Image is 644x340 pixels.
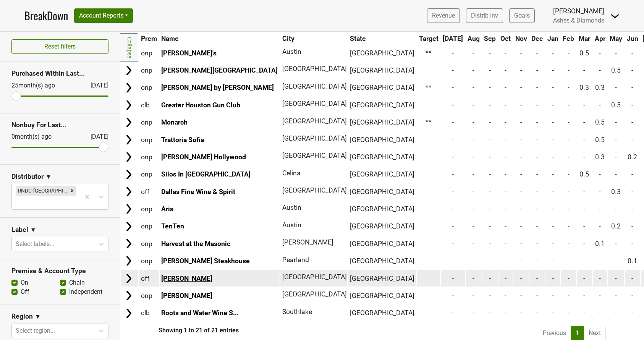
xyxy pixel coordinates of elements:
th: Apr: activate to sort column ascending [593,32,607,45]
span: - [552,153,554,161]
span: - [452,170,454,178]
label: Off [21,287,29,296]
span: - [583,222,585,230]
td: onp [139,253,159,269]
span: - [536,275,538,282]
img: Arrow right [123,186,134,198]
span: - [568,240,570,248]
span: - [489,240,491,248]
span: [GEOGRAPHIC_DATA] [350,49,414,57]
th: State: activate to sort column ascending [348,32,416,45]
span: - [552,275,554,282]
span: - [552,66,554,74]
span: - [472,101,474,109]
a: Harvest at the Masonic [161,240,230,248]
span: 0.2 [628,153,637,161]
a: TenTen [161,222,184,230]
span: - [536,66,538,74]
span: - [568,275,570,282]
img: Arrow right [123,221,134,232]
span: [GEOGRAPHIC_DATA] [350,240,414,248]
span: - [489,275,491,282]
span: 0.5 [579,49,589,57]
span: - [472,170,474,178]
span: 0.5 [611,66,621,74]
span: - [505,49,506,57]
th: Feb: activate to sort column ascending [561,32,576,45]
span: - [452,188,454,196]
span: [GEOGRAPHIC_DATA] [350,153,414,161]
span: - [472,66,474,74]
span: - [631,275,633,282]
span: - [536,118,538,126]
span: - [552,188,554,196]
td: onp [139,114,159,131]
td: onp [139,235,159,252]
span: - [552,222,554,230]
span: - [599,222,601,230]
div: [DATE] [84,81,108,90]
span: - [489,257,491,265]
span: - [520,240,522,248]
span: - [505,188,506,196]
span: - [472,49,474,57]
img: Arrow right [123,65,134,76]
img: Arrow right [123,134,134,146]
span: - [631,222,633,230]
span: - [631,49,633,57]
span: 0.3 [595,84,605,91]
span: - [489,170,491,178]
img: Arrow right [123,203,134,215]
th: Jan: activate to sort column ascending [545,32,560,45]
span: - [631,188,633,196]
h3: Region [11,312,33,321]
span: - [489,205,491,213]
span: - [583,118,585,126]
th: City: activate to sort column ascending [280,32,343,45]
th: &nbsp;: activate to sort column ascending [121,32,138,45]
h3: Purchased Within Last... [11,70,108,78]
span: [GEOGRAPHIC_DATA] [350,118,414,126]
span: - [536,257,538,265]
span: - [505,222,506,230]
span: - [536,153,538,161]
span: - [599,188,601,196]
th: May: activate to sort column ascending [608,32,624,45]
span: - [615,136,617,144]
span: - [452,101,454,109]
span: - [631,205,633,213]
span: - [599,170,601,178]
th: Jul: activate to sort column ascending [441,32,465,45]
span: - [631,240,633,248]
span: - [472,240,474,248]
span: - [472,222,474,230]
span: - [583,101,585,109]
span: - [505,66,506,74]
span: 0.3 [579,84,589,91]
span: [GEOGRAPHIC_DATA] [282,290,347,298]
img: Arrow right [123,238,134,249]
span: 0.5 [579,170,589,178]
span: [GEOGRAPHIC_DATA] [350,84,414,91]
a: [PERSON_NAME] by [PERSON_NAME] [161,84,274,91]
span: - [505,84,506,91]
a: [PERSON_NAME]'s [161,49,217,57]
span: - [536,240,538,248]
span: - [505,153,506,161]
span: [GEOGRAPHIC_DATA] [350,188,414,196]
span: - [472,153,474,161]
span: - [489,118,491,126]
span: - [472,188,474,196]
span: - [472,136,474,144]
span: [GEOGRAPHIC_DATA] [282,186,347,194]
th: Oct: activate to sort column ascending [498,32,513,45]
span: - [452,136,454,144]
div: Remove RNDC-TX [68,186,76,196]
span: - [552,205,554,213]
span: - [631,101,633,109]
img: Arrow right [123,308,134,319]
span: - [552,136,554,144]
a: [PERSON_NAME] [161,292,212,300]
span: 0.5 [595,118,605,126]
span: - [472,292,474,300]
